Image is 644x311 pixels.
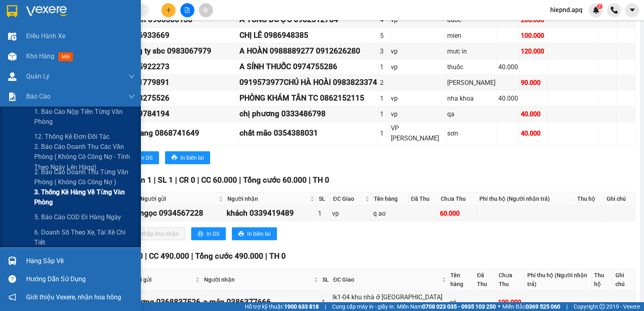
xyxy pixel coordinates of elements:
[380,31,388,41] div: 5
[284,303,319,310] strong: 1900 633 818
[498,93,518,103] div: 40.000
[21,34,83,62] span: [GEOGRAPHIC_DATA], [GEOGRAPHIC_DATA] ↔ [GEOGRAPHIC_DATA]
[309,175,311,185] span: |
[197,175,199,185] span: |
[128,93,135,100] span: down
[447,31,495,41] div: mien
[26,52,54,60] span: Kho hàng
[477,192,575,206] th: Phí thu hộ (Người nhận trả)
[8,257,17,265] img: warehouse-icon
[447,109,495,119] div: qa
[124,151,159,164] button: printerIn DS
[592,6,600,14] img: icon-new-feature
[130,175,152,185] span: Đơn 1
[239,108,377,120] div: chị phương 0333486798
[333,275,440,284] span: ĐC Giao
[58,52,73,61] span: mới
[125,45,237,57] div: công ty sbc 0983067979
[145,251,147,261] span: |
[227,194,308,203] span: Người nhận
[629,6,636,14] span: caret-down
[34,227,135,247] span: 6. Doanh số theo xe, tài xế chi tiết
[8,275,16,283] span: question-circle
[8,293,16,301] span: notification
[239,61,377,73] div: A SÍNH THUỐC 0974755286
[26,255,135,267] div: Hàng sắp về
[605,192,636,206] th: Ghi chú
[180,153,204,162] span: In biên lai
[8,52,17,61] img: warehouse-icon
[125,29,237,41] div: 0916933669
[239,127,377,139] div: chất mão 0354388031
[498,297,524,307] div: 100.000
[239,76,377,89] div: 0919573977CHÚ HÀ HOÀI 0983823374
[26,71,50,81] span: Quản Lý
[498,305,500,308] span: ⚪️
[332,302,395,311] span: Cung cấp máy in - giấy in:
[597,4,603,9] sup: 7
[325,302,326,311] span: |
[26,273,135,285] div: Hướng dẫn sử dụng
[232,227,277,240] button: printerIn biên lai
[313,175,329,185] span: TH 0
[265,251,267,261] span: |
[521,78,546,88] div: 90.000
[447,93,495,103] div: nha khoa
[4,40,19,80] img: logo
[125,296,200,308] div: a dương 0368837526
[239,29,377,41] div: CHỊ LÊ 0986948385
[245,302,319,311] span: Hỗ trợ kỹ thuật:
[397,302,496,311] span: Miền Nam
[154,175,156,185] span: |
[526,303,560,310] strong: 0369 525 060
[269,251,286,261] span: TH 0
[391,46,444,56] div: vp
[125,61,237,73] div: 0975922273
[191,227,226,240] button: printerIn DS
[498,62,518,72] div: 40.000
[227,207,315,219] div: khách 0339419489
[502,302,560,311] span: Miền Bắc
[158,175,173,185] span: SL 1
[247,229,270,238] span: In biên lai
[439,192,477,206] th: Chưa Thu
[203,7,208,13] span: aim
[497,269,526,291] th: Chưa Thu
[161,3,175,17] button: plus
[34,142,135,172] span: 2. Báo cáo doanh thu các văn phòng ( không có công nợ - tính theo ngày lên hàng)
[198,231,203,237] span: printer
[391,123,444,143] div: VP [PERSON_NAME]
[239,175,241,185] span: |
[391,62,444,72] div: vp
[171,154,177,161] span: printer
[8,32,17,41] img: warehouse-icon
[140,194,217,203] span: Người gửi
[521,31,546,41] div: 100.000
[521,46,546,56] div: 120.000
[199,3,213,17] button: aim
[34,132,109,142] span: 12. Thống kê đơn đối tác
[128,73,135,80] span: down
[124,227,185,240] button: downloadNhập kho nhận
[391,109,444,119] div: vp
[179,175,195,185] span: CR 0
[448,269,475,291] th: Tên hàng
[373,208,407,218] div: q ao
[204,275,312,284] span: Người nhận
[333,194,363,203] span: ĐC Giao
[149,251,189,261] span: CC 490.000
[191,251,193,261] span: |
[380,93,388,103] div: 1
[447,46,495,56] div: mưc in
[125,108,237,120] div: 0979784194
[450,297,473,307] div: cá
[203,296,319,308] div: a mân 0386377666
[575,192,605,206] th: Thu hộ
[380,128,388,138] div: 1
[521,109,546,119] div: 40.000
[380,46,388,56] div: 3
[239,45,377,57] div: A HOÀN 0988889277 0912626280
[380,62,388,72] div: 1
[447,78,495,88] div: [PERSON_NAME]
[625,3,639,17] button: caret-down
